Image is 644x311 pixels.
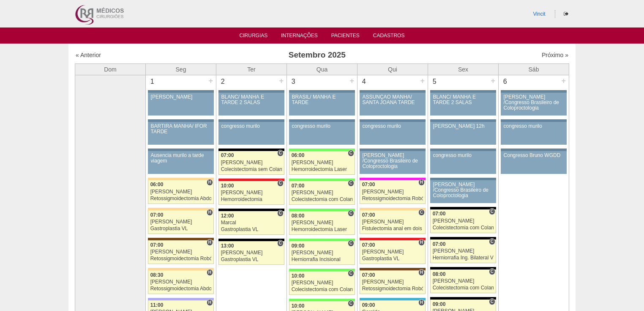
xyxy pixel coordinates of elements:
[277,180,284,187] span: Consultório
[289,239,355,241] div: Key: Brasil
[150,302,164,308] span: 11:00
[221,197,282,202] div: Hemorroidectomia
[499,63,569,75] th: Sáb
[433,241,446,247] span: 07:00
[501,151,567,174] a: Congresso Bruno WGDD
[218,241,284,265] a: C 13:00 [PERSON_NAME] Gastroplastia VL
[499,75,512,88] div: 6
[289,149,355,151] div: Key: Brasil
[501,90,567,93] div: Key: Aviso
[289,179,355,181] div: Key: Brasil
[430,90,496,93] div: Key: Aviso
[148,208,214,210] div: Key: Bartira
[501,122,567,145] a: congresso murilo
[207,179,213,186] span: Hospital
[433,153,494,158] div: congresso murilo
[533,11,546,17] a: Vincit
[207,209,213,216] span: Hospital
[362,189,423,195] div: [PERSON_NAME]
[148,151,214,174] a: Ausencia murilo a tarde viagem
[430,180,496,203] a: [PERSON_NAME] /Congresso Brasileiro de Coloproctologia
[289,122,355,145] a: congresso murilo
[362,256,423,261] div: Gastroplastia VL
[150,249,212,255] div: [PERSON_NAME]
[433,248,494,254] div: [PERSON_NAME]
[433,278,494,284] div: [PERSON_NAME]
[148,270,214,294] a: H 08:30 [PERSON_NAME] Retossigmoidectomia Abdominal VL
[146,75,159,88] div: 1
[292,94,352,105] div: BRASIL/ MANHÃ E TARDE
[75,63,146,75] th: Dom
[146,63,216,75] th: Seg
[150,226,212,231] div: Gastroplastia VL
[221,257,282,262] div: Gastroplastia VL
[218,90,284,93] div: Key: Aviso
[363,124,423,129] div: congresso murilo
[501,149,567,151] div: Key: Aviso
[362,302,375,308] span: 09:00
[428,63,499,75] th: Sex
[348,180,354,187] span: Consultório
[362,286,423,292] div: Retossigmoidectomia Robótica
[148,119,214,122] div: Key: Aviso
[218,122,284,145] a: congresso murilo
[360,208,426,210] div: Key: Bartira
[360,149,426,151] div: Key: Aviso
[292,243,305,249] span: 09:00
[501,119,567,122] div: Key: Aviso
[430,209,496,233] a: C 07:00 [PERSON_NAME] Colecistectomia com Colangiografia VL
[360,119,426,122] div: Key: Aviso
[489,298,495,305] span: Consultório
[218,93,284,116] a: BLANC/ MANHÃ E TARDE 2 SALAS
[418,269,425,276] span: Hospital
[430,270,496,293] a: C 08:00 [PERSON_NAME] Colecistectomia com Colangiografia VL
[504,153,564,158] div: Congresso Bruno WGDD
[433,285,494,291] div: Colecistectomia com Colangiografia VL
[360,90,426,93] div: Key: Aviso
[360,151,426,174] a: [PERSON_NAME] /Congresso Brasileiro de Coloproctologia
[292,220,353,226] div: [PERSON_NAME]
[289,241,355,265] a: C 09:00 [PERSON_NAME] Herniorrafia Incisional
[560,75,567,86] div: +
[150,279,212,285] div: [PERSON_NAME]
[289,271,355,295] a: C 10:00 [PERSON_NAME] Colecistectomia com Colangiografia VL
[207,75,214,86] div: +
[292,190,353,195] div: [PERSON_NAME]
[151,124,211,135] div: BARTIRA MANHÃ/ IFOR TARDE
[363,94,423,105] div: ASSUNÇÃO MANHÃ/ SANTA JOANA TARDE
[362,242,375,248] span: 07:00
[289,119,355,122] div: Key: Aviso
[289,93,355,116] a: BRASIL/ MANHÃ E TARDE
[430,151,496,174] a: congresso murilo
[221,227,282,232] div: Gastroplastia VL
[418,299,425,306] span: Hospital
[221,124,282,129] div: congresso murilo
[433,124,494,129] div: [PERSON_NAME] 12h
[489,208,495,215] span: Consultório
[362,196,423,201] div: Retossigmoidectomia Robótica
[292,280,353,286] div: [PERSON_NAME]
[287,75,300,88] div: 3
[489,268,495,275] span: Consultório
[289,269,355,271] div: Key: Brasil
[489,238,495,245] span: Consultório
[430,267,496,270] div: Key: Blanc
[221,213,234,219] span: 12:00
[218,181,284,205] a: C 10:00 [PERSON_NAME] Hemorroidectomia
[433,271,446,277] span: 08:00
[148,90,214,93] div: Key: Aviso
[418,209,425,216] span: Consultório
[150,196,212,201] div: Retossigmoidectomia Abdominal VL
[357,75,371,88] div: 4
[362,219,423,225] div: [PERSON_NAME]
[362,279,423,285] div: [PERSON_NAME]
[150,182,164,187] span: 06:00
[348,300,354,307] span: Consultório
[221,152,234,158] span: 07:00
[148,238,214,240] div: Key: Santa Joana
[150,286,212,292] div: Retossigmoidectomia Abdominal VL
[564,11,568,17] i: Sair
[363,153,423,170] div: [PERSON_NAME] /Congresso Brasileiro de Coloproctologia
[360,210,426,234] a: C 07:00 [PERSON_NAME] Fistulectomia anal em dois tempos
[348,75,355,86] div: +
